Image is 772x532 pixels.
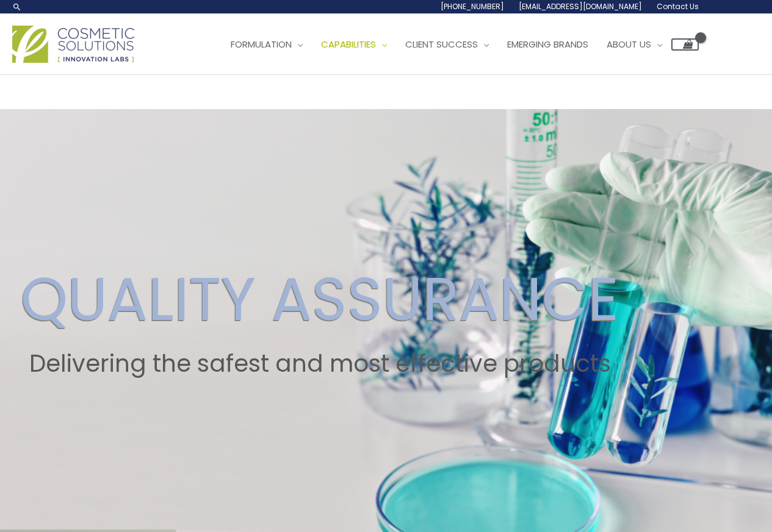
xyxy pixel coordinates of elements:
[671,38,699,51] a: View Shopping Cart, empty
[12,26,134,63] img: Cosmetic Solutions Logo
[597,26,671,63] a: About Us
[396,26,498,63] a: Client Success
[507,38,588,51] span: Emerging Brands
[312,26,396,63] a: Capabilities
[222,26,312,63] a: Formulation
[231,38,292,51] span: Formulation
[519,1,642,12] span: [EMAIL_ADDRESS][DOMAIN_NAME]
[441,1,504,12] span: [PHONE_NUMBER]
[657,1,699,12] span: Contact Us
[212,26,699,63] nav: Site Navigation
[405,38,478,51] span: Client Success
[21,263,619,335] h2: QUALITY ASSURANCE
[21,350,619,378] h2: Delivering the safest and most effective products
[607,38,651,51] span: About Us
[498,26,597,63] a: Emerging Brands
[321,38,376,51] span: Capabilities
[12,2,22,12] a: Search icon link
